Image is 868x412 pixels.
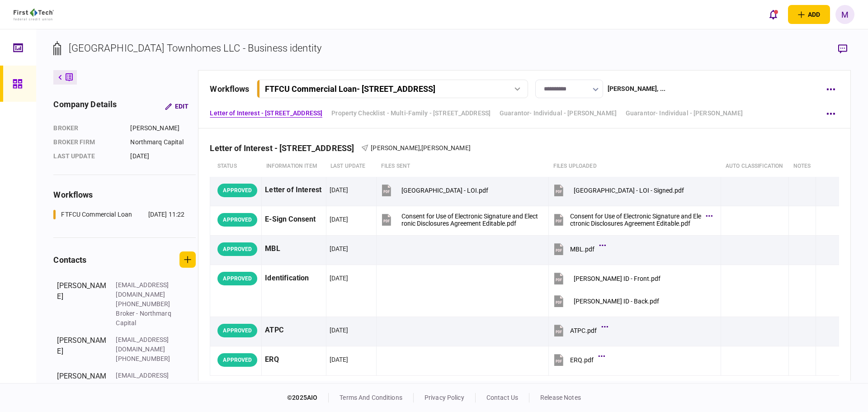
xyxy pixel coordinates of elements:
[570,327,597,334] div: ATPC.pdf
[53,189,196,201] div: workflows
[626,109,743,118] a: Guarantor- Individual - [PERSON_NAME]
[53,210,184,219] a: FTFCU Commercial Loan[DATE] 11:22
[421,144,471,152] span: [PERSON_NAME]
[265,320,322,341] div: ATPC
[61,210,132,219] div: FTFCU Commercial Loan
[552,239,604,259] button: MBL.pdf
[57,335,107,364] div: [PERSON_NAME]
[265,180,322,200] div: Letter of Interest
[265,268,322,289] div: Identification
[330,274,349,283] div: [DATE]
[331,109,491,118] a: Property Checklist - Multi-Family - [STREET_ADDRESS]
[217,272,257,285] div: APPROVED
[53,123,121,133] div: Broker
[217,184,257,197] div: APPROVED
[552,209,710,230] button: Consent for Use of Electronic Signature and Electronic Disclosures Agreement Editable.pdf
[210,109,322,118] a: Letter of Interest - [STREET_ADDRESS]
[570,356,594,364] div: ERQ.pdf
[330,185,349,194] div: [DATE]
[552,268,660,289] button: Sridhar Kesani ID - Front.pdf
[326,156,377,177] th: last update
[265,350,322,370] div: ERQ
[486,394,518,401] a: contact us
[69,41,321,56] div: [GEOGRAPHIC_DATA] Townhomes LLC - Business identity
[265,209,322,230] div: E-Sign Consent
[217,213,257,227] div: APPROVED
[764,5,783,24] button: open notifications list
[377,156,549,177] th: files sent
[210,83,249,95] div: workflows
[380,209,538,230] button: Consent for Use of Electronic Signature and Electronic Disclosures Agreement Editable.pdf
[420,144,421,152] span: ,
[570,213,701,227] div: Consent for Use of Electronic Signature and Electronic Disclosures Agreement Editable.pdf
[210,156,262,177] th: status
[500,109,617,118] a: Guarantor- Individual - [PERSON_NAME]
[287,393,329,403] div: © 2025 AIO
[552,320,606,341] button: ATPC.pdf
[570,246,594,253] div: MBL.pdf
[330,215,349,224] div: [DATE]
[330,244,349,253] div: [DATE]
[835,5,854,24] button: M
[53,152,121,161] div: last update
[130,137,196,147] div: Northmarq Capital
[57,371,107,409] div: [PERSON_NAME]
[14,9,54,20] img: client company logo
[789,156,816,177] th: notes
[340,394,402,401] a: terms and conditions
[380,180,488,200] button: Crestwood Village - LOI.pdf
[265,239,322,259] div: MBL
[53,98,117,114] div: company details
[401,213,538,227] div: Consent for Use of Electronic Signature and Electronic Disclosures Agreement Editable.pdf
[608,84,665,94] div: [PERSON_NAME] , ...
[371,144,420,152] span: [PERSON_NAME]
[148,210,185,219] div: [DATE] 11:22
[217,324,257,337] div: APPROVED
[158,98,196,114] button: Edit
[53,137,121,147] div: broker firm
[330,355,349,364] div: [DATE]
[265,84,435,94] div: FTFCU Commercial Loan - [STREET_ADDRESS]
[130,152,196,161] div: [DATE]
[116,309,175,328] div: Broker - Northmarq Capital
[552,180,684,200] button: Crestwood Village - LOI - Signed.pdf
[130,123,196,133] div: [PERSON_NAME]
[116,354,175,364] div: [PHONE_NUMBER]
[116,299,175,309] div: [PHONE_NUMBER]
[549,156,721,177] th: Files uploaded
[401,187,488,194] div: Crestwood Village - LOI.pdf
[217,353,257,367] div: APPROVED
[552,291,659,311] button: Sridhar Kesani ID - Back.pdf
[210,143,361,153] div: Letter of Interest - [STREET_ADDRESS]
[540,394,581,401] a: release notes
[217,242,257,256] div: APPROVED
[53,254,86,266] div: contacts
[574,298,659,305] div: Sridhar Kesani ID - Back.pdf
[788,5,830,24] button: open adding identity options
[116,371,175,390] div: [EMAIL_ADDRESS][DOMAIN_NAME]
[257,80,528,98] button: FTFCU Commercial Loan- [STREET_ADDRESS]
[330,326,349,335] div: [DATE]
[721,156,789,177] th: auto classification
[425,394,464,401] a: privacy policy
[116,335,175,354] div: [EMAIL_ADDRESS][DOMAIN_NAME]
[116,280,175,299] div: [EMAIL_ADDRESS][DOMAIN_NAME]
[262,156,326,177] th: Information item
[57,280,107,328] div: [PERSON_NAME]
[574,275,660,282] div: Sridhar Kesani ID - Front.pdf
[552,350,603,370] button: ERQ.pdf
[574,187,684,194] div: Crestwood Village - LOI - Signed.pdf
